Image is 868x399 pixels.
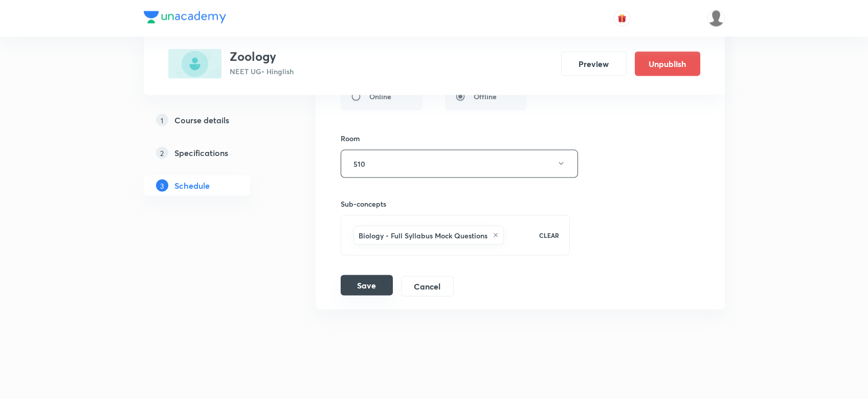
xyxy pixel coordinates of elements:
img: C60EEA20-0BCB-4381-855D-02EA6F175A8E_plus.png [168,49,221,79]
p: NEET UG • Hinglish [230,66,294,77]
h3: Zoology [230,49,294,64]
a: Company Logo [144,11,226,26]
button: Save [341,275,393,296]
button: avatar [614,10,630,27]
a: 1Course details [144,110,283,130]
h5: Specifications [174,147,228,159]
p: 3 [156,180,168,192]
img: Company Logo [144,11,226,24]
p: 2 [156,147,168,159]
h5: Schedule [174,180,210,192]
h6: Sub-concepts [341,198,570,209]
h6: Biology - Full Syllabus Mock Questions [359,230,487,241]
img: avatar [617,14,627,23]
p: 1 [156,114,168,126]
p: CLEAR [539,231,559,240]
h5: Course details [174,114,229,126]
button: Unpublish [635,52,700,76]
h6: Room [341,133,360,144]
button: 510 [341,150,578,178]
a: 2Specifications [144,143,283,163]
img: Shahrukh Ansari [707,10,725,27]
button: Cancel [401,276,454,297]
button: Preview [561,52,627,76]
